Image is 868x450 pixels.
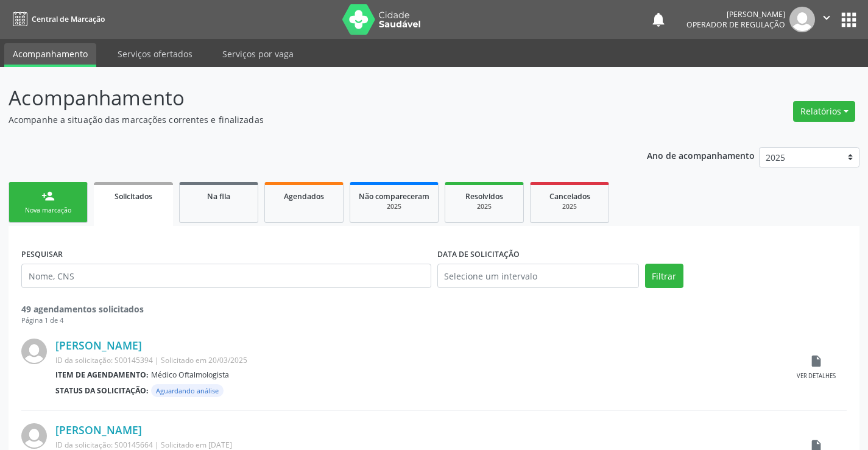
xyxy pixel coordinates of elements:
i: insert_drive_file [810,354,823,368]
img: img [789,7,815,32]
button:  [815,7,838,32]
div: [PERSON_NAME] [686,9,785,19]
p: Ano de acompanhamento [647,147,755,163]
a: [PERSON_NAME] [55,339,142,352]
span: Resolvidos [465,191,503,202]
span: Central de Marcação [32,14,105,24]
div: 2025 [359,202,429,211]
button: Filtrar [645,264,683,288]
a: Acompanhamento [4,43,96,67]
input: Selecione um intervalo [437,264,639,288]
a: Serviços por vaga [214,43,302,65]
a: Central de Marcação [9,9,105,29]
a: Serviços ofertados [109,43,201,65]
span: Cancelados [549,191,590,202]
div: Página 1 de 4 [21,315,847,326]
div: Nova marcação [18,206,79,215]
div: person_add [41,189,55,203]
b: Status da solicitação: [55,385,149,396]
button: Relatórios [793,101,855,122]
div: 2025 [539,202,600,211]
span: Solicitado em 20/03/2025 [161,355,247,365]
span: ID da solicitação: S00145394 | [55,355,159,365]
span: Operador de regulação [686,19,785,30]
label: PESQUISAR [21,245,63,264]
span: Solicitado em [DATE] [161,440,232,450]
button: apps [838,9,859,30]
input: Nome, CNS [21,264,431,288]
span: Médico Oftalmologista [151,370,229,380]
a: [PERSON_NAME] [55,423,142,437]
b: Item de agendamento: [55,370,149,380]
i:  [820,11,833,24]
div: Ver detalhes [797,372,836,381]
span: ID da solicitação: S00145664 | [55,440,159,450]
img: img [21,339,47,364]
strong: 49 agendamentos solicitados [21,303,144,315]
span: Solicitados [115,191,152,202]
p: Acompanhe a situação das marcações correntes e finalizadas [9,113,604,126]
p: Acompanhamento [9,83,604,113]
button: notifications [650,11,667,28]
span: Agendados [284,191,324,202]
label: DATA DE SOLICITAÇÃO [437,245,520,264]
div: 2025 [454,202,515,211]
span: Aguardando análise [151,384,224,397]
span: Na fila [207,191,230,202]
span: Não compareceram [359,191,429,202]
